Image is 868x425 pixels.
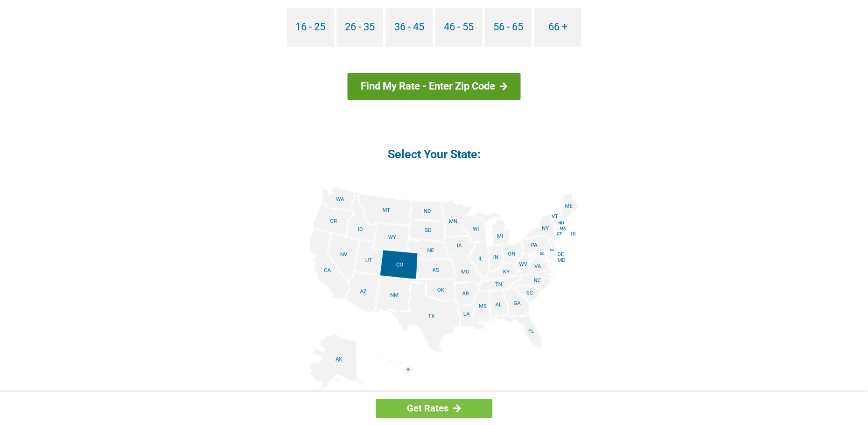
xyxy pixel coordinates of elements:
img: states [288,186,580,397]
a: 56 - 65 [485,8,532,47]
a: 16 - 25 [287,8,334,47]
a: Find My Rate - Enter Zip Code [348,73,521,100]
a: 66 + [534,8,581,47]
h4: Select Your State: [210,146,658,162]
a: Get Rates [376,399,492,418]
a: 46 - 55 [435,8,482,47]
a: 26 - 35 [336,8,383,47]
a: 36 - 45 [386,8,433,47]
